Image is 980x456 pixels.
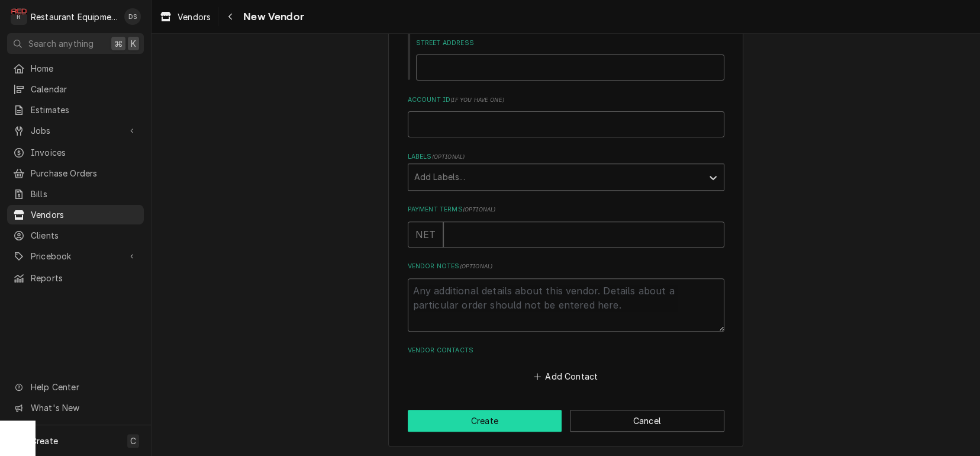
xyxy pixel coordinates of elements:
span: ( optional ) [431,153,465,160]
span: ( if you have one ) [450,97,504,103]
button: Cancel [570,410,724,432]
div: Restaurant Equipment Diagnostics [31,11,118,23]
div: R [11,8,27,25]
a: Vendors [155,7,215,27]
div: Payment Terms [408,205,724,247]
label: Vendor Contacts [408,346,724,355]
button: Add Contact [531,368,599,385]
label: Street Address [416,38,724,48]
a: Go to Help Center [7,377,144,397]
label: Vendor Notes [408,262,724,271]
span: C [130,435,136,447]
a: Purchase Orders [7,163,144,183]
a: Estimates [7,100,144,120]
span: Vendors [178,11,211,23]
a: Reports [7,268,144,288]
span: Search anything [28,37,94,50]
span: Jobs [31,124,120,137]
span: Vendors [31,208,138,221]
a: Go to What's New [7,398,144,418]
span: Create [31,436,58,446]
span: Help Center [31,381,137,393]
div: Derek Stewart's Avatar [124,8,141,25]
button: Create [408,410,562,432]
div: Restaurant Equipment Diagnostics's Avatar [11,8,27,25]
span: K [131,37,136,50]
span: Clients [31,229,138,242]
a: Invoices [7,143,144,162]
span: Invoices [31,146,138,159]
span: ( optional ) [459,263,492,269]
span: What's New [31,402,137,414]
a: Go to Jobs [7,121,144,140]
div: Labels [408,152,724,191]
button: Navigate back [221,7,240,26]
span: ⌘ [114,37,122,50]
span: Calendar [31,83,138,95]
span: Reports [31,272,138,284]
label: Payment Terms [408,205,724,214]
a: Go to Pricebook [7,246,144,266]
span: Home [31,62,138,75]
label: Account ID [408,95,724,105]
span: Estimates [31,104,138,116]
a: Clients [7,226,144,245]
div: NET [408,221,443,248]
a: Home [7,59,144,78]
a: Vendors [7,205,144,224]
div: Button Group Row [408,410,724,432]
button: Search anything⌘K [7,33,144,54]
span: New Vendor [240,9,304,25]
span: Purchase Orders [31,167,138,179]
span: ( optional ) [463,206,496,213]
div: Street Address [416,38,724,81]
span: Pricebook [31,250,120,262]
label: Labels [408,152,724,162]
div: Vendor Contacts [408,346,724,385]
a: Calendar [7,79,144,99]
div: DS [124,8,141,25]
div: Account ID [408,95,724,137]
div: Button Group [408,410,724,432]
div: Vendor Notes [408,262,724,331]
span: Bills [31,188,138,200]
a: Bills [7,184,144,204]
